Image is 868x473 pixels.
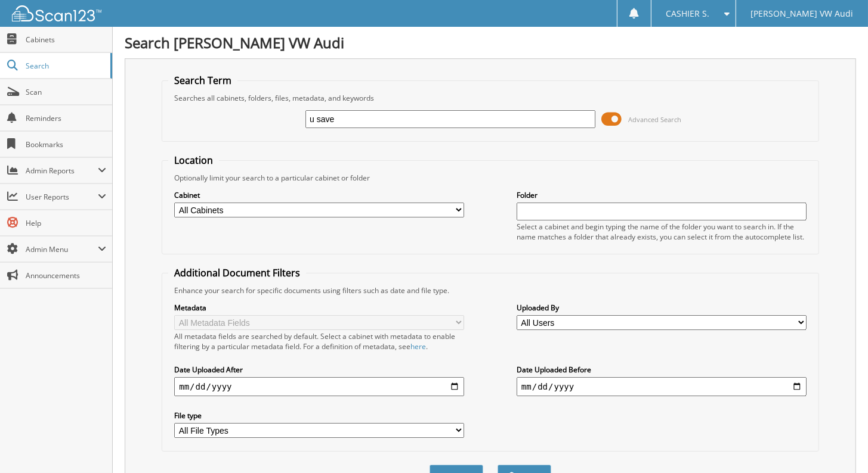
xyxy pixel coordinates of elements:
img: scan123-logo-white.svg [12,5,101,21]
input: end [517,377,807,396]
span: Help [26,218,106,228]
span: Search [26,61,104,71]
a: here [410,341,426,351]
span: Scan [26,87,106,97]
div: Select a cabinet and begin typing the name of the folder you want to search in. If the name match... [517,222,807,242]
label: Metadata [174,303,464,313]
iframe: Chat Widget [808,416,868,473]
legend: Search Term [168,74,237,87]
legend: Location [168,154,219,167]
span: Reminders [26,113,106,123]
label: Date Uploaded After [174,365,464,375]
span: Bookmarks [26,139,106,150]
div: Optionally limit your search to a particular cabinet or folder [168,173,812,183]
input: start [174,377,464,396]
div: Searches all cabinets, folders, files, metadata, and keywords [168,93,812,103]
span: Cabinets [26,35,106,45]
span: [PERSON_NAME] VW Audi [750,10,853,17]
span: Admin Reports [26,166,98,176]
label: Folder [517,190,807,200]
label: File type [174,410,464,421]
span: Announcements [26,270,106,281]
span: Admin Menu [26,244,98,254]
legend: Additional Document Filters [168,266,306,279]
span: User Reports [26,192,98,202]
h1: Search [PERSON_NAME] VW Audi [125,33,856,52]
label: Date Uploaded Before [517,365,807,375]
div: All metadata fields are searched by default. Select a cabinet with metadata to enable filtering b... [174,331,464,351]
span: Advanced Search [628,115,681,124]
div: Enhance your search for specific documents using filters such as date and file type. [168,285,812,295]
label: Cabinet [174,190,464,200]
label: Uploaded By [517,303,807,313]
span: CASHIER S. [666,10,709,17]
